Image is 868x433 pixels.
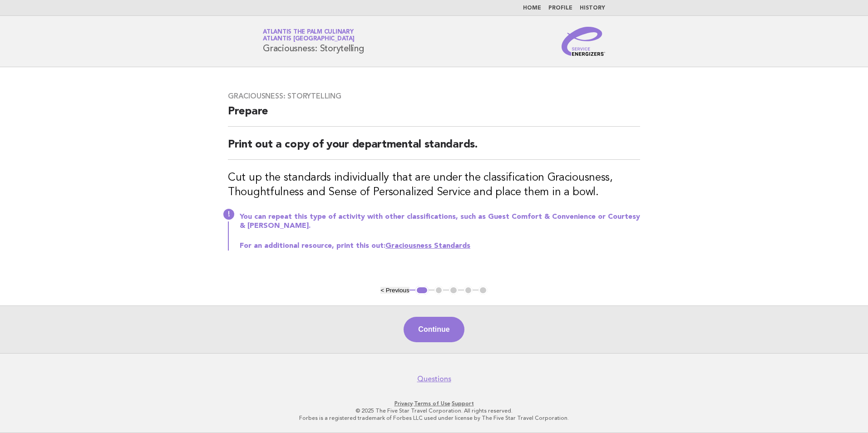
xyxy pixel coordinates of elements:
[240,212,640,231] p: You can repeat this type of activity with other classifications, such as Guest Comfort & Convenie...
[228,138,640,160] h2: Print out a copy of your departmental standards.
[156,414,712,422] p: Forbes is a registered trademark of Forbes LLC used under license by The Five Star Travel Corpora...
[156,407,712,414] p: © 2025 The Five Star Travel Corporation. All rights reserved.
[404,317,464,342] button: Continue
[414,400,450,407] a: Terms of Use
[263,29,355,42] a: Atlantis The Palm CulinaryAtlantis [GEOGRAPHIC_DATA]
[523,5,541,11] a: Home
[156,400,712,407] p: · ·
[417,374,451,384] a: Questions
[240,241,640,251] p: For an additional resource, print this out:
[580,5,605,11] a: History
[562,27,605,56] img: Service Energizers
[228,92,640,101] h3: Graciousness: Storytelling
[415,286,429,295] button: 1
[385,242,470,250] a: Graciousness Standards
[228,171,640,200] h3: Cut up the standards individually that are under the classification Graciousness, Thoughtfulness ...
[548,5,572,11] a: Profile
[452,400,474,407] a: Support
[395,400,413,407] a: Privacy
[380,287,409,294] button: < Previous
[228,104,640,127] h2: Prepare
[263,36,355,42] span: Atlantis [GEOGRAPHIC_DATA]
[263,30,364,53] h1: Graciousness: Storytelling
